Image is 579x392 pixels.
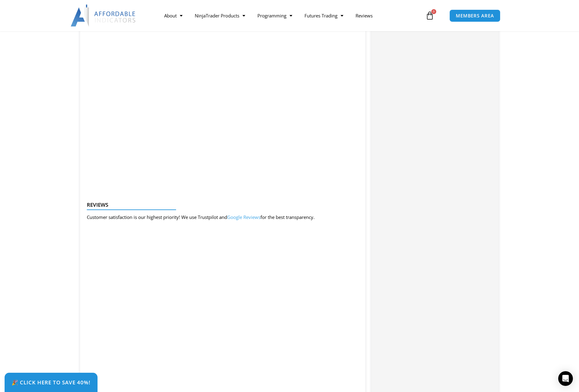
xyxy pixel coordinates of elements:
[158,9,189,23] a: About
[449,9,500,22] a: MEMBERS AREA
[86,36,359,190] iframe: My NinjaTrader Trade Copier | Summary & Latest Updates
[298,9,349,23] a: Futures Trading
[416,7,443,24] a: 0
[12,380,90,385] span: 🎉 Click Here to save 40%!
[5,373,98,392] a: 🎉 Click Here to save 40%!
[251,9,298,23] a: Programming
[456,13,494,18] span: MEMBERS AREA
[71,5,136,27] img: LogoAI | Affordable Indicators – NinjaTrader
[558,371,573,386] div: Open Intercom Messenger
[431,9,436,14] span: 0
[349,9,379,23] a: Reviews
[87,213,315,222] p: Customer satisfaction is our highest priority! We use Trustpilot and for the best transparency.
[227,214,260,220] a: Google Reviews
[158,9,424,23] nav: Menu
[87,202,354,208] h4: Reviews
[189,9,251,23] a: NinjaTrader Products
